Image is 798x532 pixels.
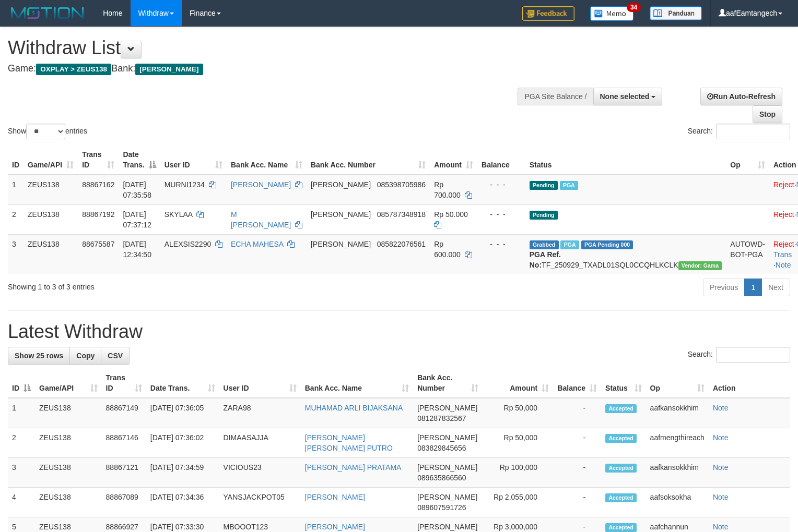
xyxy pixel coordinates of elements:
span: 88675587 [82,240,114,248]
div: Showing 1 to 3 of 3 entries [8,277,325,292]
th: Date Trans.: activate to sort column ascending [146,368,219,398]
th: Bank Acc. Name: activate to sort column ascending [301,368,413,398]
img: Feedback.jpg [522,6,574,21]
a: Previous [703,279,745,296]
th: Amount: activate to sort column ascending [430,145,477,175]
td: ZEUS138 [35,458,102,488]
td: [DATE] 07:36:05 [146,398,219,428]
a: Next [761,279,790,296]
span: Copy 083829845656 to clipboard [417,444,466,452]
th: Status [525,145,726,175]
span: PGA Pending [581,240,633,249]
span: [PERSON_NAME] [417,463,477,471]
span: Marked by aafpengsreynich [560,240,579,249]
th: Bank Acc. Number: activate to sort column ascending [413,368,483,398]
td: aafkansokkhim [646,398,709,428]
span: MURNI1234 [165,180,205,189]
span: Copy 089635866560 to clipboard [417,474,466,482]
td: ZEUS138 [24,175,78,205]
a: [PERSON_NAME] [305,523,365,531]
div: - - - [482,209,521,220]
td: AUTOWD-BOT-PGA [726,234,769,274]
span: Copy 089607591726 to clipboard [417,503,466,512]
th: ID [8,145,24,175]
td: 88867121 [102,458,146,488]
td: - [553,428,601,458]
td: ZARA98 [219,398,301,428]
span: None selected [600,92,650,101]
a: [PERSON_NAME] [305,493,365,501]
span: Accepted [605,404,637,413]
div: - - - [482,179,521,190]
a: [PERSON_NAME] PRATAMA [305,463,402,471]
td: - [553,458,601,488]
td: aafkansokkhim [646,458,709,488]
a: Reject [773,180,794,189]
div: - - - [482,239,521,249]
h1: Latest Withdraw [8,321,790,342]
span: [PERSON_NAME] [417,523,477,531]
span: Copy 085787348918 to clipboard [377,210,426,219]
th: Status: activate to sort column ascending [601,368,646,398]
span: Copy 081287832567 to clipboard [417,414,466,422]
button: None selected [593,88,663,105]
a: Show 25 rows [8,347,70,365]
img: panduan.png [650,6,702,20]
span: Copy [76,352,95,360]
td: ZEUS138 [35,428,102,458]
span: [PERSON_NAME] [417,493,477,501]
a: Note [713,493,729,501]
span: Vendor URL: https://trx31.1velocity.biz [678,261,722,270]
td: aafsoksokha [646,488,709,517]
td: aafmengthireach [646,428,709,458]
div: PGA Site Balance / [518,88,593,105]
a: 1 [744,279,762,296]
th: Action [709,368,790,398]
span: 88867162 [82,180,114,189]
a: Reject [773,210,794,219]
span: Copy 085822076561 to clipboard [377,240,426,248]
span: Rp 50.000 [434,210,468,219]
th: User ID: activate to sort column ascending [219,368,301,398]
span: Rp 600.000 [434,240,461,259]
a: [PERSON_NAME] [231,180,291,189]
input: Search: [716,347,790,362]
span: [DATE] 07:35:58 [123,180,151,199]
th: Game/API: activate to sort column ascending [35,368,102,398]
span: Grabbed [530,240,559,249]
th: Game/API: activate to sort column ascending [24,145,78,175]
td: YANSJACKPOT05 [219,488,301,517]
span: [PERSON_NAME] [311,210,371,219]
td: 2 [8,428,35,458]
th: Bank Acc. Name: activate to sort column ascending [227,145,307,175]
span: [DATE] 07:37:12 [123,210,151,229]
span: [PERSON_NAME] [311,180,371,189]
th: Date Trans.: activate to sort column descending [119,145,160,175]
td: ZEUS138 [35,398,102,428]
td: - [553,398,601,428]
span: SKYLAA [165,210,193,219]
a: Note [713,523,729,531]
a: MUHAMAD ARLI BIJAKSANA [305,404,403,412]
td: TF_250929_TXADL01SQL0CCQHLKCLK [525,234,726,274]
td: [DATE] 07:34:59 [146,458,219,488]
label: Search: [688,124,790,139]
span: [PERSON_NAME] [135,64,203,75]
th: Bank Acc. Number: activate to sort column ascending [307,145,430,175]
span: ALEXSIS2290 [165,240,212,248]
span: OXPLAY > ZEUS138 [36,64,111,75]
a: Note [713,404,729,412]
span: Show 25 rows [15,352,63,360]
span: Accepted [605,493,637,502]
a: Note [776,261,791,269]
span: 34 [627,3,641,12]
b: PGA Ref. No: [530,250,561,269]
a: Run Auto-Refresh [700,88,782,105]
td: 88867149 [102,398,146,428]
th: ID: activate to sort column descending [8,368,35,398]
a: ECHA MAHESA [231,240,283,248]
a: Note [713,463,729,471]
td: Rp 100,000 [483,458,553,488]
span: [PERSON_NAME] [311,240,371,248]
span: [PERSON_NAME] [417,404,477,412]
